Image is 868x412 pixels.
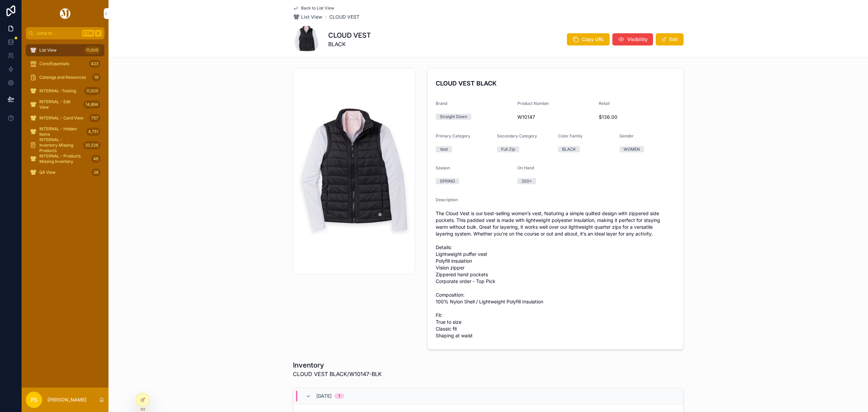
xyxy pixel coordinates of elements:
[599,101,610,106] span: Retail
[582,36,604,43] span: Copy URL
[39,126,83,137] span: INTERNAL - Hidden Items
[83,141,100,149] div: 20,526
[26,44,104,56] a: List View11,005
[436,133,470,138] span: Primary Category
[612,33,653,45] button: Visibility
[328,40,371,48] span: BLACK
[84,46,100,54] div: 11,005
[59,8,72,19] img: App logo
[26,85,104,97] a: INTERNAL -Testing11,005
[440,178,455,184] div: SPRING
[39,153,88,164] span: INTERNAL - Products Missing Inventory
[39,75,86,80] span: Catalogs and Resources
[26,98,104,111] a: INTERNAL - Edit View14,894
[440,146,448,152] div: Vest
[91,155,100,163] div: 46
[521,178,532,184] div: 200+
[26,58,104,70] a: Core/Essentials423
[436,165,450,170] span: Season
[36,31,79,36] span: Jump to...
[39,48,57,53] span: List View
[517,114,594,120] span: W10147
[293,89,415,254] img: W10147_BLK_1.jpg
[619,133,634,138] span: Gender
[22,39,108,187] div: scrollable content
[436,101,447,106] span: Brand
[301,5,334,11] span: Back to List View
[39,137,80,153] span: INTERNAL - Inventory Missing Products
[84,87,100,95] div: 11,005
[26,166,104,179] a: QA View26
[39,61,69,67] span: Core/Essentials
[26,153,104,165] a: INTERNAL - Products Missing Inventory46
[293,14,322,20] a: List View
[86,128,100,136] div: 4,751
[92,168,100,176] div: 26
[26,71,104,83] a: Catalogs and Resources19
[26,126,104,138] a: INTERNAL - Hidden Items4,751
[293,370,382,378] span: CLOUD VEST BLACK/W10147-BLK
[26,112,104,124] a: INTERNAL - Card View757
[89,60,100,68] div: 423
[497,133,537,138] span: Secondary Category
[517,165,534,170] span: On Hand
[39,88,76,94] span: INTERNAL -Testing
[567,33,610,45] button: Copy URL
[96,31,101,36] span: K
[26,27,104,39] button: Jump to...CtrlK
[82,30,94,37] span: Ctrl
[89,114,100,122] div: 757
[440,114,467,120] div: Straight Down
[562,146,576,152] div: BLACK
[656,33,684,45] button: Edit
[436,79,675,88] h4: CLOUD VEST BLACK
[39,99,81,110] span: INTERNAL - Edit View
[329,14,359,20] a: CLOUD VEST
[517,101,549,106] span: Product Number
[293,5,334,11] a: Back to List View
[599,114,675,120] span: $136.00
[92,73,100,81] div: 19
[83,100,100,109] div: 14,894
[558,133,583,138] span: Color Family
[47,396,86,403] p: [PERSON_NAME]
[26,139,104,151] a: INTERNAL - Inventory Missing Products20,526
[338,393,340,399] div: 1
[436,210,675,339] span: The Cloud Vest is our best-selling women’s vest, featuring a simple quilted design with zippered ...
[39,115,83,121] span: INTERNAL - Card View
[328,31,371,40] h1: CLOUD VEST
[293,360,382,370] h1: Inventory
[501,146,515,152] div: Full Zip
[31,396,37,404] span: PS
[316,393,332,399] span: [DATE]
[624,146,640,152] div: WOMEN
[436,197,458,202] span: Description
[627,36,648,43] span: Visibility
[301,14,322,20] span: List View
[39,170,56,175] span: QA View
